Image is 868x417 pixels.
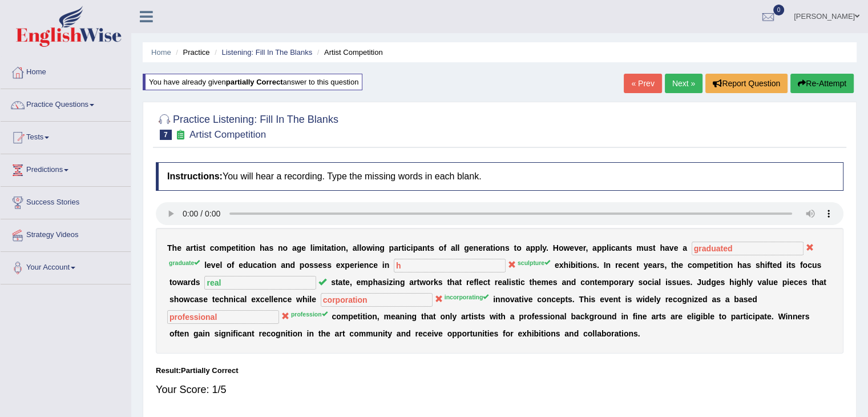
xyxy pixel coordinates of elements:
b: l [310,243,313,252]
b: t [241,243,244,252]
b: i [518,278,520,287]
b: k [434,278,438,287]
b: a [742,260,747,270]
b: e [216,260,220,270]
b: r [615,260,618,270]
b: g [380,243,385,252]
b: m [541,278,548,287]
b: a [418,243,422,252]
b: d [777,260,782,270]
input: blank [204,276,316,290]
b: v [669,243,674,252]
b: n [566,278,571,287]
b: h [674,260,679,270]
b: t [342,278,345,287]
b: u [812,260,817,270]
b: r [657,260,660,270]
b: t [169,278,172,287]
b: v [211,260,216,270]
b: i [264,260,267,270]
b: o [723,260,728,270]
b: c [210,243,215,252]
b: n [385,260,390,270]
a: Success Stories [1,187,131,215]
b: r [483,243,486,252]
b: , [350,278,352,287]
b: a [652,260,657,270]
b: a [665,243,669,252]
b: t [789,260,792,270]
b: n [422,243,427,252]
b: d [191,278,196,287]
b: f [474,278,477,287]
b: a [409,278,414,287]
a: Tests [1,122,131,150]
h4: You will hear a recording. Type the missing words in each blank. [156,162,843,191]
b: c [369,260,373,270]
b: w [366,243,373,252]
b: r [583,243,586,252]
b: e [673,243,678,252]
b: t [514,243,516,252]
b: o [361,243,366,252]
b: t [770,260,773,270]
b: t [447,278,450,287]
b: i [580,260,583,270]
b: t [193,243,196,252]
b: t [636,260,639,270]
b: r [495,278,498,287]
b: o [439,243,444,252]
button: Re-Attempt [790,74,854,93]
b: e [360,260,364,270]
b: t [713,260,716,270]
b: a [265,243,269,252]
b: v [574,243,579,252]
b: e [207,260,211,270]
b: y [542,243,546,252]
b: c [808,260,812,270]
b: o [267,260,272,270]
b: e [498,278,502,287]
b: h [737,260,742,270]
b: , [664,260,667,270]
b: l [507,278,509,287]
b: w [563,243,570,252]
b: s [746,260,751,270]
small: Exam occurring question [175,130,187,141]
b: o [215,243,220,252]
b: o [172,278,177,287]
b: i [765,260,767,270]
b: g [464,243,469,252]
b: o [245,243,251,252]
b: H [553,243,559,252]
b: a [183,278,188,287]
b: n [395,278,400,287]
b: e [350,260,354,270]
b: s [756,260,760,270]
li: Artist Competition [314,47,383,58]
b: h [450,278,455,287]
b: n [341,243,346,252]
b: p [345,260,350,270]
b: p [530,243,535,252]
b: l [455,243,458,252]
b: z [389,278,393,287]
b: i [322,243,324,252]
b: e [709,260,713,270]
b: i [196,243,199,252]
b: a [562,278,566,287]
b: i [313,243,315,252]
b: i [334,243,336,252]
b: p [413,243,418,252]
b: s [199,243,203,252]
b: n [632,260,637,270]
b: g [297,243,302,252]
b: f [232,260,235,270]
span: 7 [160,130,172,140]
b: t [718,260,721,270]
b: n [285,260,290,270]
b: l [359,243,361,252]
b: s [327,260,332,270]
b: w [177,278,183,287]
span: 0 [773,5,785,15]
